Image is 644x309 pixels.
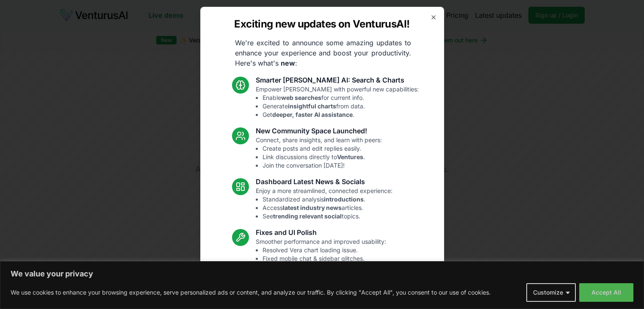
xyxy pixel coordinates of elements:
[234,17,409,31] h2: Exciting new updates on VenturusAI!
[263,110,419,119] li: Get .
[256,136,382,170] p: Connect, share insights, and learn with peers:
[272,111,353,118] strong: deeper, faster AI assistance
[256,126,382,136] h3: New Community Space Launched!
[337,153,363,160] strong: Ventures
[263,263,386,271] li: Enhanced overall UI consistency.
[263,204,392,212] li: Access articles.
[228,38,418,68] p: We're excited to announce some amazing updates to enhance your experience and boost your producti...
[281,94,321,101] strong: web searches
[324,196,364,203] strong: introductions
[263,161,382,170] li: Join the conversation [DATE]!
[273,212,342,220] strong: trending relevant social
[263,246,386,254] li: Resolved Vera chart loading issue.
[263,144,382,153] li: Create posts and edit replies easily.
[263,254,386,263] li: Fixed mobile chat & sidebar glitches.
[281,59,295,67] strong: new
[256,237,386,271] p: Smoother performance and improved usability:
[263,195,392,204] li: Standardized analysis .
[283,204,342,211] strong: latest industry news
[256,187,392,221] p: Enjoy a more streamlined, connected experience:
[263,94,419,102] li: Enable for current info.
[256,75,419,85] h3: Smarter [PERSON_NAME] AI: Search & Charts
[263,102,419,110] li: Generate from data.
[256,85,419,119] p: Empower [PERSON_NAME] with powerful new capabilities:
[263,212,392,221] li: See topics.
[263,153,382,161] li: Link discussions directly to .
[288,102,336,110] strong: insightful charts
[227,278,417,309] p: These updates are designed to make VenturusAI more powerful, intuitive, and user-friendly. Let us...
[256,227,386,237] h3: Fixes and UI Polish
[256,177,392,187] h3: Dashboard Latest News & Socials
